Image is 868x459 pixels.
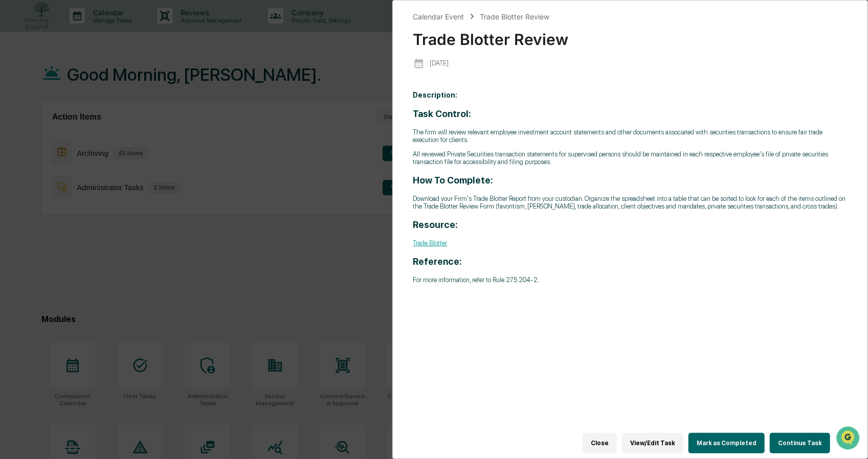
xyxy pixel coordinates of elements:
p: All reviewed Private Securities transaction statements for supervised persons should be maintaine... [413,150,848,166]
p: [DATE] [430,59,449,67]
div: 🖐️ [10,129,18,137]
button: Mark as Completed [688,433,765,453]
span: Pylon [102,173,124,180]
button: Continue Task [770,433,830,453]
a: Trade Blotter [413,239,448,247]
b: Description: [413,91,458,99]
strong: Reference: [413,256,462,267]
span: Attestations [84,128,127,139]
div: Start new chat [35,78,168,88]
a: 🖐️Preclearance [6,124,70,143]
a: 🔎Data Lookup [6,144,69,162]
img: 1746055101610-c473b297-6a78-478c-a979-82029cc54cd1 [10,78,29,96]
span: Preclearance [20,128,66,139]
a: 🗄️Attestations [70,124,131,143]
div: 🗄️ [74,129,82,137]
strong: How To Complete: [413,175,494,186]
p: How can we help? [10,21,186,37]
iframe: Open customer support [835,425,863,453]
a: Powered byPylon [72,172,124,180]
div: We're offline, we'll be back soon [35,88,133,96]
p: For more information, refer to Rule 275.204-2. [413,276,848,284]
strong: Task Control: [413,108,472,119]
span: Data Lookup [20,148,64,158]
p: The firm will review relevant employee investment account statements and other documents associat... [413,128,848,144]
button: Start new chat [174,81,186,93]
button: View/Edit Task [622,433,683,453]
strong: Resource: [413,219,458,230]
div: 🔎 [10,149,18,157]
button: Close [583,433,617,453]
div: Trade Blotter Review [413,22,848,49]
div: Calendar Event [413,12,464,21]
p: Download your Firm's Trade Blotter Report from your custodian. Organize the spreadsheet into a ta... [413,195,848,210]
div: Trade Blotter Review [480,12,549,21]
